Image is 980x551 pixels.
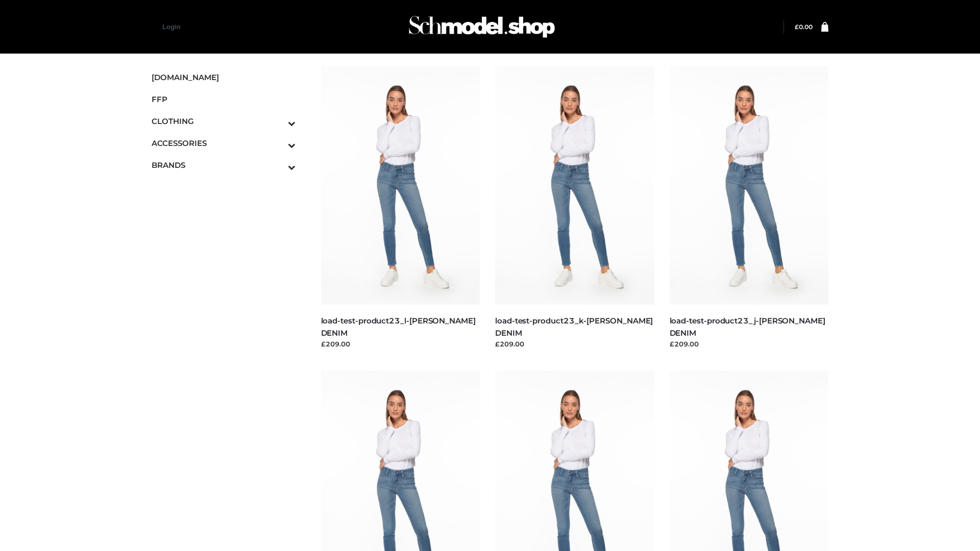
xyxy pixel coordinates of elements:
div: £209.00 [670,339,829,349]
span: [DOMAIN_NAME] [152,71,296,83]
span: CLOTHING [152,115,296,127]
button: Toggle Submenu [260,132,296,154]
span: FFP [152,93,296,105]
a: BRANDSToggle Submenu [152,154,296,176]
bdi: 0.00 [795,23,813,31]
a: load-test-product23_k-[PERSON_NAME] DENIM [495,316,653,337]
span: BRANDS [152,159,296,171]
a: ACCESSORIESToggle Submenu [152,132,296,154]
a: load-test-product23_l-[PERSON_NAME] DENIM [321,316,476,337]
a: Login [162,23,180,31]
a: load-test-product23_j-[PERSON_NAME] DENIM [670,316,825,337]
a: [DOMAIN_NAME] [152,66,296,88]
div: £209.00 [321,339,480,349]
div: £209.00 [495,339,654,349]
a: CLOTHINGToggle Submenu [152,110,296,132]
button: Toggle Submenu [260,154,296,176]
a: FFP [152,88,296,110]
a: £0.00 [795,23,813,31]
span: £ [795,23,799,31]
button: Toggle Submenu [260,110,296,132]
img: Schmodel Admin 964 [405,7,558,47]
span: ACCESSORIES [152,137,296,149]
